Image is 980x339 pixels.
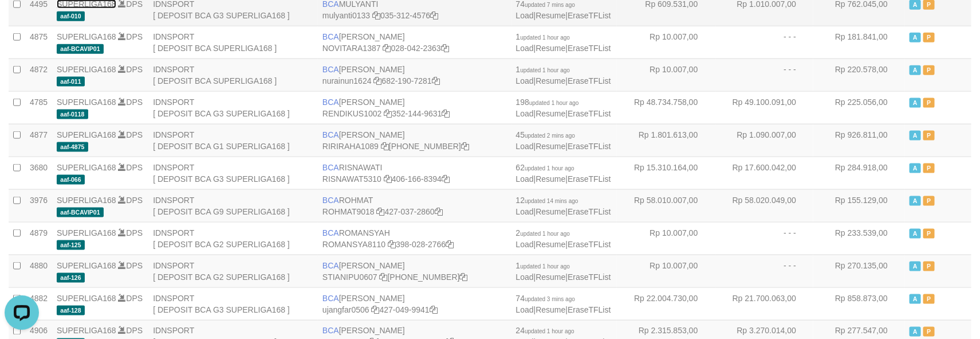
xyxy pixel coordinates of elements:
[516,240,534,249] a: Load
[910,196,921,206] span: Active
[520,67,570,73] span: updated 1 hour ago
[516,207,534,216] a: Load
[516,294,611,314] span: | |
[322,240,385,249] a: ROMANSYA8110
[318,287,511,320] td: [PERSON_NAME] 427-049-9941
[516,294,575,303] span: 74
[52,287,148,320] td: DPS
[318,255,511,287] td: [PERSON_NAME] [PHONE_NUMBER]
[536,44,565,53] a: Resume
[318,26,511,59] td: [PERSON_NAME] 028-042-2363
[442,109,450,118] a: Copy 3521449631 to clipboard
[322,326,339,336] span: BCA
[318,91,511,124] td: [PERSON_NAME] 352-144-9631
[813,157,905,189] td: Rp 284.918,00
[322,142,379,151] a: RIRIRAHA1089
[516,174,534,184] a: Load
[52,26,148,59] td: DPS
[148,124,318,157] td: IDNSPORT [ DEPOSIT BCA G1 SUPERLIGA168 ]
[813,91,905,124] td: Rp 225.056,00
[25,26,52,59] td: 4875
[923,327,935,337] span: Paused
[516,130,611,151] span: | |
[520,263,570,270] span: updated 1 hour ago
[923,196,935,206] span: Paused
[525,133,575,139] span: updated 2 mins ago
[568,44,611,53] a: EraseTFList
[148,26,318,59] td: IDNSPORT [ DEPOSIT BCA SUPERLIGA168 ]
[568,76,611,85] a: EraseTFList
[568,142,611,151] a: EraseTFList
[568,305,611,314] a: EraseTFList
[525,329,574,335] span: updated 1 hour ago
[923,131,935,141] span: Paused
[923,294,935,304] span: Paused
[52,189,148,222] td: DPS
[322,32,339,41] span: BCA
[148,91,318,124] td: IDNSPORT [ DEPOSIT BCA G3 SUPERLIGA168 ]
[57,208,104,217] span: aaf-BCAVIP01
[910,131,921,141] span: Active
[617,222,715,255] td: Rp 10.007,00
[813,255,905,287] td: Rp 270.135,00
[516,65,570,74] span: 1
[813,287,905,320] td: Rp 858.873,00
[57,65,116,74] a: SUPERLIGA168
[536,11,565,20] a: Resume
[525,165,574,172] span: updated 1 hour ago
[57,130,116,139] a: SUPERLIGA168
[715,59,814,91] td: - - -
[910,98,921,108] span: Active
[318,222,511,255] td: ROMANSYAH 398-028-2766
[57,98,116,107] a: SUPERLIGA168
[57,273,85,283] span: aaf-126
[617,59,715,91] td: Rp 10.007,00
[520,231,570,237] span: updated 1 hour ago
[910,33,921,42] span: Active
[383,44,391,53] a: Copy NOVITARA1387 to clipboard
[516,65,611,85] span: | |
[148,189,318,222] td: IDNSPORT [ DEPOSIT BCA G9 SUPERLIGA168 ]
[516,261,611,282] span: | |
[516,163,611,184] span: | |
[52,91,148,124] td: DPS
[923,163,935,173] span: Paused
[568,109,611,118] a: EraseTFList
[318,124,511,157] td: [PERSON_NAME] [PHONE_NUMBER]
[57,175,85,185] span: aaf-066
[384,109,392,118] a: Copy RENDIKUS1002 to clipboard
[25,91,52,124] td: 4785
[617,124,715,157] td: Rp 1.801.613,00
[322,130,339,139] span: BCA
[568,207,611,216] a: EraseTFList
[148,222,318,255] td: IDNSPORT [ DEPOSIT BCA G2 SUPERLIGA168 ]
[430,11,438,20] a: Copy 0353124576 to clipboard
[617,26,715,59] td: Rp 10.007,00
[148,59,318,91] td: IDNSPORT [ DEPOSIT BCA SUPERLIGA168 ]
[57,196,116,205] a: SUPERLIGA168
[322,76,372,85] a: nurainun1624
[322,294,339,303] span: BCA
[322,109,382,118] a: RENDIKUS1002
[536,174,565,184] a: Resume
[57,306,85,315] span: aaf-128
[516,326,574,336] span: 24
[568,11,611,20] a: EraseTFList
[536,76,565,85] a: Resume
[322,228,339,237] span: BCA
[5,5,39,39] button: Open LiveChat chat widget
[516,32,570,41] span: 1
[516,228,611,249] span: | |
[715,124,814,157] td: Rp 1.090.007,00
[322,98,339,107] span: BCA
[384,174,392,184] a: Copy RISNAWAT5310 to clipboard
[715,255,814,287] td: - - -
[57,32,116,41] a: SUPERLIGA168
[536,240,565,249] a: Resume
[813,222,905,255] td: Rp 233.539,00
[322,44,381,53] a: NOVITARA1387
[910,294,921,304] span: Active
[322,65,339,74] span: BCA
[910,163,921,173] span: Active
[536,305,565,314] a: Resume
